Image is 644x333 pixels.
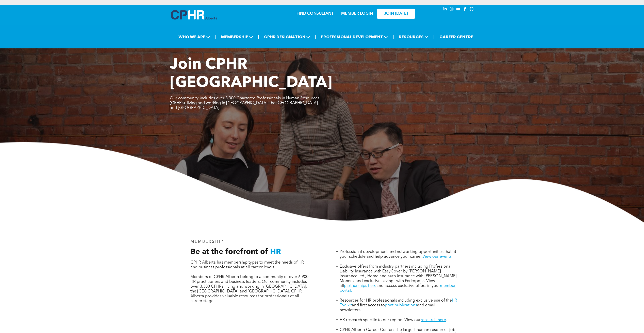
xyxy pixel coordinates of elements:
[446,318,447,322] span: .
[190,275,308,303] span: Members of CPHR Alberta belong to a community of over 6,900 HR practitioners and business leaders...
[422,255,453,259] a: View our events.
[258,32,259,42] li: |
[340,299,457,307] a: HR Toolkit
[377,9,415,19] a: JOIN [DATE]
[442,6,448,13] a: linkedin
[469,6,474,13] a: Social network
[421,318,446,322] a: research here
[262,32,312,42] span: CPHR DESIGNATION
[340,284,456,293] a: member portal.
[340,303,435,312] span: and email newsletters.
[397,32,430,42] span: RESOURCES
[296,12,334,16] a: FIND CONSULTANT
[215,32,216,42] li: |
[270,248,281,256] span: HR
[393,32,394,42] li: |
[220,32,255,42] span: MEMBERSHIP
[170,57,332,91] span: Join CPHR [GEOGRAPHIC_DATA]
[340,299,452,303] span: Resources for HR professionals including exclusive use of the
[352,303,385,307] span: and first access to
[344,284,376,288] a: partnerships here
[433,32,435,42] li: |
[376,284,440,288] span: and access exclusive offers in your
[341,12,373,16] a: MEMBER LOGIN
[171,10,217,20] img: A blue and white logo for cp alberta
[456,6,461,13] a: youtube
[190,240,224,244] span: MEMBERSHIP
[385,303,417,307] a: print publications
[384,11,408,16] span: JOIN [DATE]
[170,96,319,110] span: Our community includes over 3,300 Chartered Professionals in Human Resources (CPHRs), living and ...
[449,6,455,13] a: instagram
[315,32,316,42] li: |
[340,265,457,288] span: Exclusive offers from industry partners including Professional Liability Insurance with EasyCover...
[190,261,304,269] span: CPHR Alberta has membership types to meet the needs of HR and business professionals at all caree...
[340,250,456,259] span: Professional development and networking opportunities that fit your schedule and help advance you...
[462,6,468,13] a: facebook
[319,32,389,42] span: PROFESSIONAL DEVELOPMENT
[340,318,421,322] span: HR research specific to our region. View our
[190,248,268,256] span: Be at the forefront of
[177,32,212,42] span: WHO WE ARE
[438,32,475,42] a: CAREER CENTRE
